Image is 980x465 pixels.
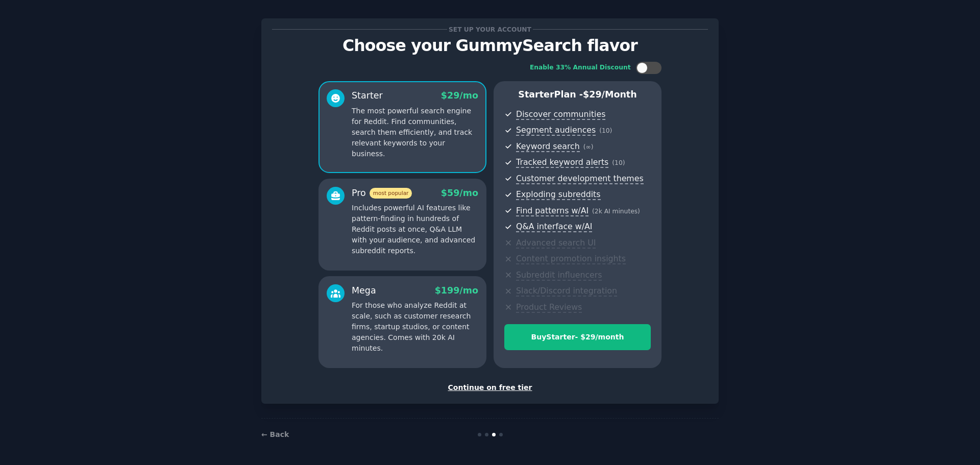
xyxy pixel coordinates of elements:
span: Customer development themes [516,174,644,184]
p: Includes powerful AI features like pattern-finding in hundreds of Reddit posts at once, Q&A LLM w... [352,203,478,256]
span: $ 199 /mo [435,285,478,296]
span: Segment audiences [516,125,596,136]
span: most popular [370,188,412,199]
p: Choose your GummySearch flavor [272,37,708,55]
span: Find patterns w/AI [516,206,589,216]
p: Starter Plan - [504,88,651,101]
span: $ 29 /month [583,89,637,100]
div: Buy Starter - $ 29 /month [505,332,650,342]
span: Set up your account [447,24,533,35]
div: Continue on free tier [272,382,708,393]
span: Product Reviews [516,302,582,313]
span: Content promotion insights [516,254,626,264]
span: ( 10 ) [599,127,612,134]
span: Subreddit influencers [516,270,602,281]
div: Pro [352,187,412,200]
span: Q&A interface w/AI [516,222,592,232]
span: ( 10 ) [612,159,625,166]
span: Exploding subreddits [516,189,600,200]
span: Slack/Discord integration [516,286,617,297]
a: ← Back [261,430,289,438]
p: The most powerful search engine for Reddit. Find communities, search them efficiently, and track ... [352,106,478,159]
span: $ 59 /mo [441,188,478,198]
span: Keyword search [516,141,580,152]
span: Discover communities [516,109,605,120]
span: ( 2k AI minutes ) [592,208,640,215]
p: For those who analyze Reddit at scale, such as customer research firms, startup studios, or conte... [352,300,478,354]
span: Advanced search UI [516,238,596,249]
span: $ 29 /mo [441,90,478,101]
button: BuyStarter- $29/month [504,324,651,350]
div: Starter [352,89,383,102]
span: ( ∞ ) [583,143,594,151]
span: Tracked keyword alerts [516,157,608,168]
div: Enable 33% Annual Discount [530,63,631,72]
div: Mega [352,284,376,297]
